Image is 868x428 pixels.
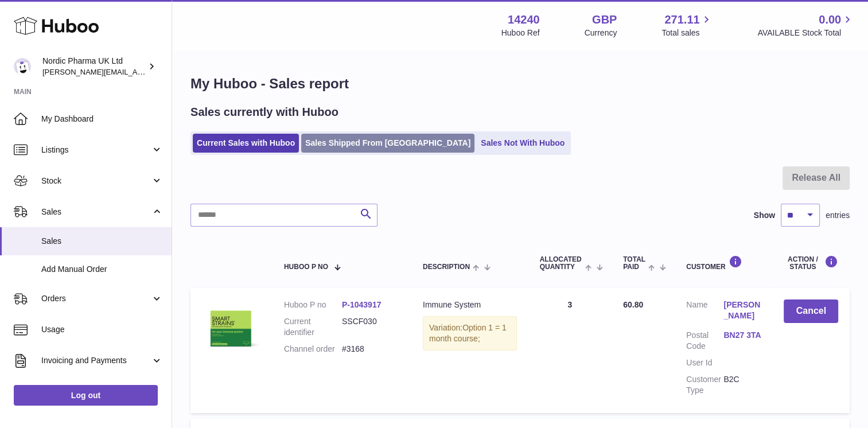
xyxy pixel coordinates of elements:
[723,299,761,321] a: [PERSON_NAME]
[686,330,723,352] dt: Postal Code
[14,385,158,406] a: Log out
[757,12,854,38] a: 0.00 AVAILABLE Stock Total
[623,300,643,309] span: 60.80
[342,344,400,355] dd: #3168
[664,12,699,28] span: 271.11
[819,12,841,28] span: 0.00
[202,299,259,357] img: Immune_System_30sachets_FrontFace.png
[429,323,507,343] span: Option 1 = 1 month course;
[193,134,299,153] a: Current Sales with Huboo
[661,28,713,38] span: Total sales
[508,12,540,28] strong: 14240
[342,300,382,309] a: P-1043917
[342,316,400,338] dd: SSCF030
[190,104,338,120] h2: Sales currently with Huboo
[623,256,645,271] span: Total paid
[686,255,761,271] div: Customer
[826,210,850,221] span: entries
[784,255,838,271] div: Action / Status
[423,263,470,271] span: Description
[686,299,723,324] dt: Name
[592,12,617,28] strong: GBP
[41,114,163,124] span: My Dashboard
[661,12,713,38] a: 271.11 Total sales
[723,374,761,396] dd: B2C
[41,236,163,247] span: Sales
[41,145,151,155] span: Listings
[41,264,163,275] span: Add Manual Order
[41,207,151,217] span: Sales
[41,293,151,304] span: Orders
[41,324,163,335] span: Usage
[42,67,230,76] span: [PERSON_NAME][EMAIL_ADDRESS][DOMAIN_NAME]
[423,299,517,310] div: Immune System
[501,28,540,38] div: Huboo Ref
[477,134,569,153] a: Sales Not With Huboo
[41,355,151,366] span: Invoicing and Payments
[585,28,617,38] div: Currency
[754,210,775,221] label: Show
[14,58,31,75] img: joe.plant@parapharmdev.com
[284,344,342,355] dt: Channel order
[757,28,854,38] span: AVAILABLE Stock Total
[284,316,342,338] dt: Current identifier
[42,56,146,77] div: Nordic Pharma UK Ltd
[528,288,612,413] td: 3
[686,357,723,368] dt: User Id
[540,256,582,271] span: ALLOCATED Quantity
[284,263,328,271] span: Huboo P no
[723,330,761,341] a: BN27 3TA
[686,374,723,396] dt: Customer Type
[784,299,838,323] button: Cancel
[423,316,517,351] div: Variation:
[190,75,850,93] h1: My Huboo - Sales report
[284,299,342,310] dt: Huboo P no
[301,134,474,153] a: Sales Shipped From [GEOGRAPHIC_DATA]
[41,176,151,186] span: Stock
